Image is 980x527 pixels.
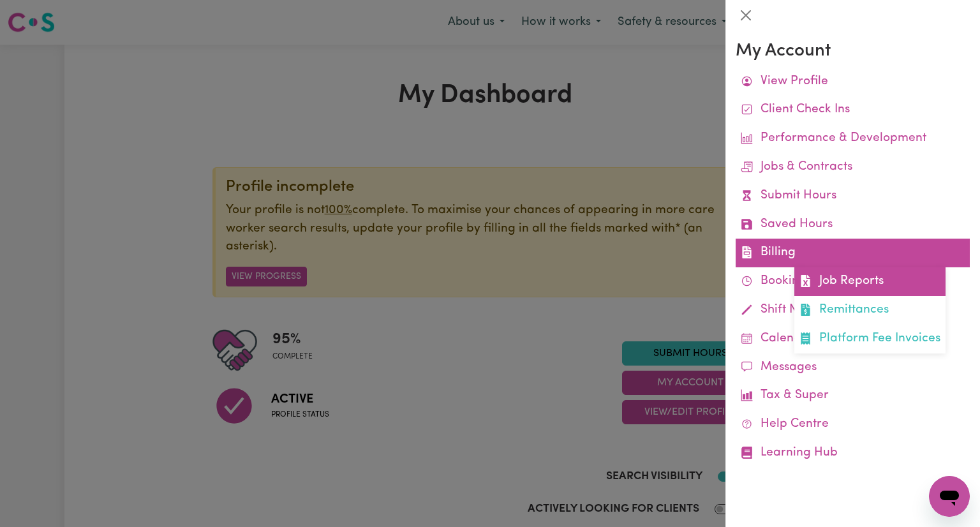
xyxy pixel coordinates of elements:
[736,153,970,182] a: Jobs & Contracts
[736,41,970,63] h3: My Account
[736,267,970,296] a: Bookings
[736,296,970,325] a: Shift Notes
[736,68,970,96] a: View Profile
[736,5,756,26] button: Close
[929,476,970,517] iframe: Button to launch messaging window
[736,96,970,124] a: Client Check Ins
[736,382,970,410] a: Tax & Super
[736,353,970,382] a: Messages
[736,124,970,153] a: Performance & Development
[794,267,946,296] a: Job Reports
[736,410,970,439] a: Help Centre
[794,296,946,325] a: Remittances
[736,239,970,267] a: BillingJob ReportsRemittancesPlatform Fee Invoices
[736,182,970,211] a: Submit Hours
[736,211,970,239] a: Saved Hours
[736,325,970,353] a: Calendar
[736,439,970,468] a: Learning Hub
[794,325,946,353] a: Platform Fee Invoices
